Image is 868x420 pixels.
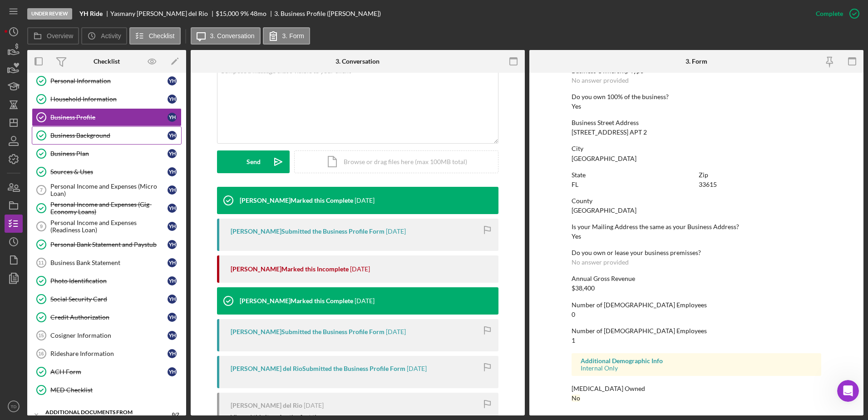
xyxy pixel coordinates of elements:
[168,276,177,285] div: Y H
[572,275,821,282] div: Annual Gross Revenue
[50,386,181,394] div: MED Checklist
[50,241,168,248] div: Personal Bank Statement and Paystub
[11,404,17,409] text: TD
[386,228,406,235] time: 2025-10-13 13:45
[159,4,176,20] div: Close
[572,385,821,392] div: [MEDICAL_DATA] Owned
[32,181,182,199] a: 7Personal Income and Expenses (Micro Loan)YH
[50,132,168,139] div: Business Background
[572,207,636,214] div: [GEOGRAPHIC_DATA]
[101,32,121,40] label: Activity
[32,345,182,363] a: 16Rideshare InformationYH
[50,368,168,375] div: ACH Form
[168,185,177,195] div: Y H
[50,259,168,266] div: Business Bank Statement
[33,202,174,267] div: Hi [PERSON_NAME]. Thanks. I was able to invite [PERSON_NAME] to an intake and loan application I ...
[572,181,578,188] div: FL
[44,5,103,11] h1: [PERSON_NAME]
[50,168,168,175] div: Sources & Uses
[168,313,177,322] div: Y H
[572,103,581,110] div: Yes
[572,93,821,100] div: Do you own 100% of the business?
[247,150,261,173] div: Send
[15,188,86,193] div: [PERSON_NAME] • 2h ago
[33,267,174,296] div: She would be invited as a test borrower.
[572,119,821,126] div: Business Street Address
[32,290,182,308] a: Social Security CardYH
[156,286,170,300] button: Send a message…
[274,10,381,17] div: 3. Business Profile ([PERSON_NAME])
[572,285,595,292] div: $38,400
[231,328,385,335] div: [PERSON_NAME] Submitted the Business Profile Form
[32,163,182,181] a: Sources & UsesYH
[686,58,707,65] div: 3. Form
[168,240,177,249] div: Y H
[699,181,717,188] div: 33615
[350,265,370,273] time: 2025-10-13 13:45
[816,5,843,23] div: Complete
[15,171,142,180] div: [PERSON_NAME]
[240,197,353,204] div: [PERSON_NAME] Marked this Complete
[32,217,182,235] a: 9Personal Income and Expenses (Readiness Loan)YH
[32,108,182,126] a: Business ProfileYH
[217,150,290,173] button: Send
[45,410,157,420] div: Additional Documents from Coordinator
[28,34,165,51] div: Our offices are closed for the Fourth of July Holiday until [DATE].
[50,150,168,157] div: Business Plan
[335,58,380,65] div: 3. Conversation
[386,328,406,335] time: 2025-09-16 16:50
[50,350,168,357] div: Rideshare Information
[168,367,177,376] div: Y H
[27,27,79,45] button: Overview
[168,167,177,176] div: Y H
[572,311,575,318] div: 0
[168,131,177,140] div: Y H
[50,219,168,234] div: Personal Income and Expenses (Readiness Loan)
[32,72,182,90] a: Personal InformationYH
[355,297,375,305] time: 2025-09-16 16:50
[40,224,43,229] tspan: 9
[355,197,375,204] time: 2025-10-13 13:45
[32,199,182,217] a: Personal Income and Expenses (Gig-Economy Loans)YH
[40,208,167,261] div: Hi [PERSON_NAME]. Thanks. I was able to invite [PERSON_NAME] to an intake and loan application I ...
[8,270,174,286] textarea: Message…
[168,204,177,213] div: Y H
[50,77,168,85] div: Personal Information
[263,27,310,45] button: 3. Form
[40,187,43,193] tspan: 7
[27,8,72,20] div: Under Review
[407,365,427,372] time: 2025-09-09 18:00
[572,337,575,344] div: 1
[168,331,177,340] div: Y H
[168,349,177,358] div: Y H
[168,76,177,85] div: Y H
[32,126,182,145] a: Business BackgroundYH
[572,77,629,84] div: No answer provided
[572,155,636,162] div: [GEOGRAPHIC_DATA]
[7,68,149,186] div: Hi [PERSON_NAME],Hope you are well! We received an error notification that you tried to invite a ...
[572,395,580,402] div: No
[32,272,182,290] a: Photo IdentificationYH
[50,95,168,103] div: Household Information
[168,149,177,158] div: Y H
[50,183,168,197] div: Personal Income and Expenses (Micro Loan)
[168,113,177,122] div: Y H
[81,27,127,45] button: Activity
[699,171,821,179] div: Zip
[240,297,353,305] div: [PERSON_NAME] Marked this Complete
[149,32,175,40] label: Checklist
[50,277,168,285] div: Photo Identification
[32,363,182,381] a: ACH FormYH
[47,32,73,40] label: Overview
[7,202,174,268] div: Tiffany says…
[168,222,177,231] div: Y H
[32,254,182,272] a: 11Business Bank StatementYH
[5,397,23,415] button: TD
[7,267,174,307] div: Tiffany says…
[32,308,182,326] a: Credit AuthorizationYH
[79,10,103,17] b: YH Ride
[572,223,821,230] div: Is your Mailing Address the same as your Business Address?
[6,4,23,21] button: go back
[129,27,181,45] button: Checklist
[50,295,168,303] div: Social Security Card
